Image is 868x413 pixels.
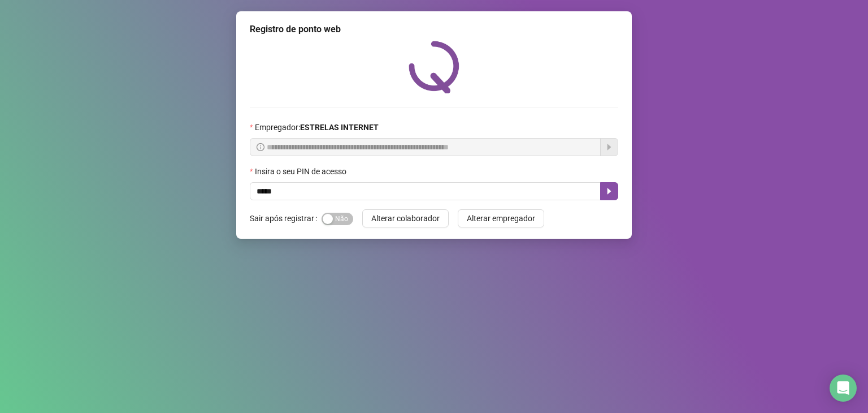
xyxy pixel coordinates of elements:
span: info-circle [257,143,264,151]
span: caret-right [605,187,614,196]
strong: ESTRELAS INTERNET [300,123,379,132]
span: Alterar empregador [467,212,535,225]
button: Alterar empregador [458,209,544,227]
span: Alterar colaborador [371,212,440,225]
label: Insira o seu PIN de acesso [250,165,354,178]
button: Alterar colaborador [362,209,449,227]
div: Open Intercom Messenger [830,375,857,402]
span: Empregador : [255,121,379,134]
img: QRPoint [409,41,459,93]
div: Registro de ponto web [250,23,618,36]
label: Sair após registrar [250,209,322,227]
